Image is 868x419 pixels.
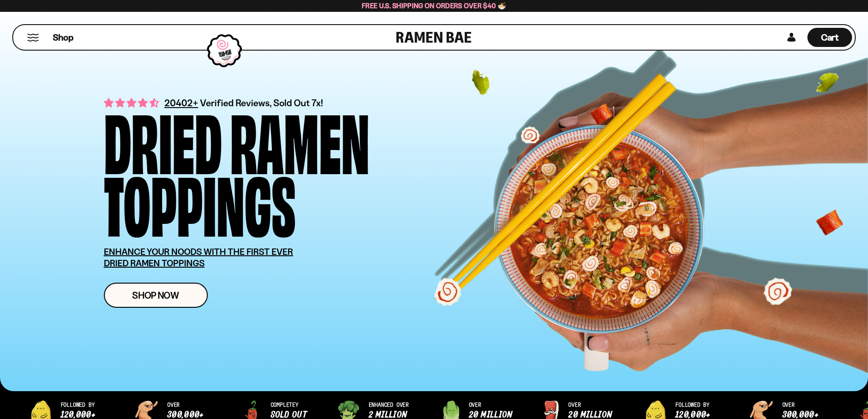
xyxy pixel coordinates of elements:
span: Shop [53,31,73,44]
span: Free U.S. Shipping on Orders over $40 🍜 [362,1,506,10]
a: Shop Now [104,283,208,308]
a: Shop [53,28,73,47]
u: ENHANCE YOUR NOODS WITH THE FIRST EVER DRIED RAMEN TOPPINGS [104,246,293,269]
div: Ramen [230,108,370,170]
div: Dried [104,108,222,170]
div: Toppings [104,170,296,233]
span: Cart [821,32,839,43]
span: Shop Now [132,290,179,300]
button: Mobile Menu Trigger [27,34,39,41]
div: Cart [807,25,852,50]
